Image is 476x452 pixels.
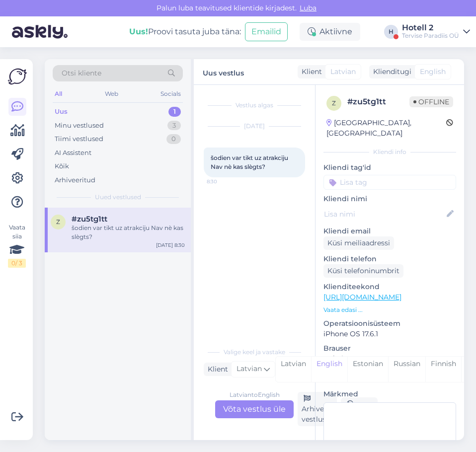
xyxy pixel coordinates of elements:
[55,175,95,185] div: Arhiveeritud
[323,389,456,399] p: Märkmed
[323,194,456,204] p: Kliendi nimi
[323,282,456,292] p: Klienditeekond
[323,254,456,264] p: Kliendi telefon
[129,27,148,36] b: Uus!
[129,26,241,38] div: Proovi tasuta juba täna:
[55,107,68,117] div: Uus
[276,357,311,382] div: Latvian
[324,209,445,220] input: Lisa nimi
[409,96,453,107] span: Offline
[8,259,26,268] div: 0 / 3
[347,96,409,108] div: # zu5tg1tt
[323,264,403,278] div: Küsi telefoninumbrit
[323,148,456,156] div: Kliendi info
[311,357,347,382] div: English
[204,122,305,131] div: [DATE]
[72,215,107,224] span: #zu5tg1tt
[323,354,456,364] p: Safari 17.6
[55,148,91,158] div: AI Assistent
[55,134,103,144] div: Tiimi vestlused
[211,154,290,170] span: šodien var tikt uz atrakciju Nav nè kas slègts?
[300,23,360,41] div: Aktiivne
[323,162,456,173] p: Kliendi tag'id
[167,121,181,131] div: 3
[323,343,456,354] p: Brauser
[330,67,356,77] span: Latvian
[326,118,446,139] div: [GEOGRAPHIC_DATA], [GEOGRAPHIC_DATA]
[72,224,185,241] div: šodien var tikt uz atrakciju Nav nè kas slègts?
[323,293,401,301] a: [URL][DOMAIN_NAME]
[53,87,64,100] div: All
[402,32,459,40] div: Tervise Paradiis OÜ
[230,390,280,399] div: Latvian to English
[384,25,398,39] div: H
[8,67,27,86] img: Askly Logo
[204,348,305,357] div: Valige keel ja vastake
[323,226,456,236] p: Kliendi email
[402,24,470,40] a: Hotell 2Tervise Paradiis OÜ
[207,178,244,185] span: 8:30
[237,364,262,375] span: Latvian
[159,87,183,100] div: Socials
[420,67,446,77] span: English
[323,305,456,314] p: Vaata edasi ...
[323,236,394,250] div: Küsi meiliaadressi
[297,3,319,12] span: Luba
[347,357,388,382] div: Estonian
[425,357,461,382] div: Finnish
[323,318,456,329] p: Operatsioonisüsteem
[332,99,336,107] span: z
[166,134,181,144] div: 0
[204,364,228,375] div: Klient
[298,392,337,426] div: Arhiveeri vestlus
[95,193,141,202] span: Uued vestlused
[369,67,411,77] div: Klienditugi
[323,329,456,339] p: iPhone OS 17.6.1
[156,241,185,249] div: [DATE] 8:30
[245,22,288,41] button: Emailid
[323,175,456,190] input: Lisa tag
[204,101,305,110] div: Vestlus algas
[388,357,425,382] div: Russian
[203,65,244,78] label: Uus vestlus
[55,161,69,171] div: Kõik
[402,24,459,32] div: Hotell 2
[62,68,101,78] span: Otsi kliente
[56,218,60,226] span: z
[55,121,104,131] div: Minu vestlused
[168,107,181,117] div: 1
[8,223,26,268] div: Vaata siia
[215,400,294,418] div: Võta vestlus üle
[298,67,322,77] div: Klient
[103,87,120,100] div: Web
